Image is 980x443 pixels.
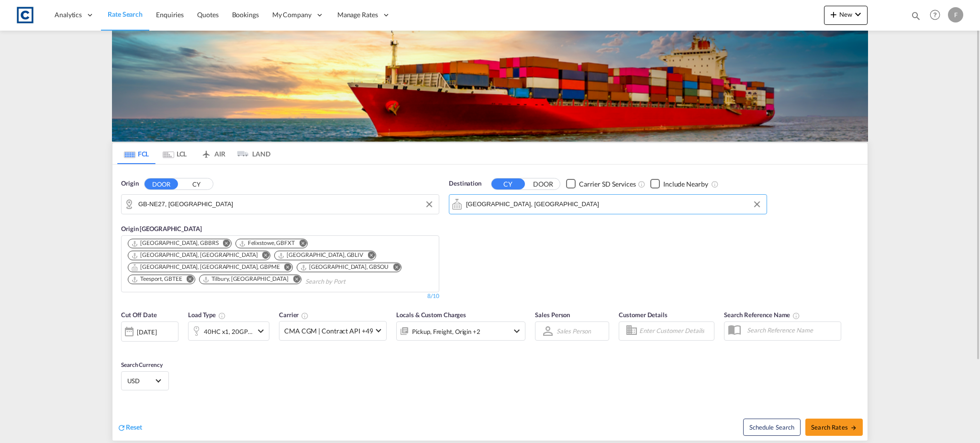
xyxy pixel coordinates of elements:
[121,321,178,342] div: [DATE]
[131,251,259,259] div: Press delete to remove this chip.
[911,11,921,21] md-icon: icon-magnify
[55,10,82,20] span: Analytics
[194,143,232,164] md-tab-item: AIR
[112,31,868,142] img: LCL+%26+FCL+BACKGROUND.png
[121,340,128,353] md-datepicker: Select
[387,263,401,273] button: Remove
[305,274,396,289] input: Chips input.
[121,225,202,233] span: Origin [GEOGRAPHIC_DATA]
[396,311,466,319] span: Locals & Custom Charges
[121,311,157,319] span: Cut Off Date
[638,180,646,188] md-icon: Unchecked: Search for CY (Container Yard) services for all selected carriers.Checked : Search for...
[811,423,857,431] span: Search Rates
[511,325,523,337] md-icon: icon-chevron-down
[126,423,142,431] span: Reset
[272,10,312,20] span: My Company
[137,328,156,336] div: [DATE]
[126,236,434,289] md-chips-wrap: Chips container. Use arrow keys to select chips.
[122,195,439,214] md-input-container: GB-NE27, North Tyneside
[156,11,184,19] span: Enquiries
[743,419,801,436] button: Note: By default Schedule search will only considerorigin ports, destination ports and cut off da...
[202,275,289,283] div: Tilbury, GBTIL
[279,311,309,319] span: Carrier
[422,197,436,211] button: Clear Input
[300,263,389,271] div: Southampton, GBSOU
[131,251,257,259] div: London Gateway Port, GBLGP
[337,10,378,20] span: Manage Rates
[131,239,219,247] div: Bristol, GBBRS
[449,195,767,214] md-input-container: Riyadh, SARUH
[556,324,592,338] md-select: Sales Person
[466,197,762,211] input: Search by Port
[449,179,481,188] span: Destination
[197,11,218,19] span: Quotes
[117,143,270,164] md-pagination-wrapper: Use the left and right arrow keys to navigate between tabs
[491,178,525,189] button: CY
[711,180,719,188] md-icon: Unchecked: Ignores neighbouring ports when fetching rates.Checked : Includes neighbouring ports w...
[131,239,221,247] div: Press delete to remove this chip.
[663,179,708,189] div: Include Nearby
[156,143,194,164] md-tab-item: LCL
[650,179,708,189] md-checkbox: Checkbox No Ink
[948,7,963,22] div: F
[117,143,156,164] md-tab-item: FCL
[121,361,163,368] span: Search Currency
[639,324,711,338] input: Enter Customer Details
[278,251,365,259] div: Press delete to remove this chip.
[619,311,667,319] span: Customer Details
[566,179,636,189] md-checkbox: Checkbox No Ink
[218,312,226,320] md-icon: icon-information-outline
[117,422,142,433] div: icon-refreshReset
[850,424,857,431] md-icon: icon-arrow-right
[232,143,270,164] md-tab-item: LAND
[828,11,864,18] span: New
[301,312,309,320] md-icon: The selected Trucker/Carrierwill be displayed in the rate results If the rates are from another f...
[927,7,943,23] span: Help
[179,178,213,189] button: CY
[121,179,138,188] span: Origin
[188,311,226,319] span: Load Type
[145,178,178,189] button: DOOR
[239,239,295,247] div: Felixstowe, GBFXT
[108,10,143,18] span: Rate Search
[202,275,290,283] div: Press delete to remove this chip.
[256,251,270,261] button: Remove
[293,239,307,249] button: Remove
[427,292,439,300] div: 8/10
[792,312,800,320] md-icon: Your search will be saved by the below given name
[535,311,570,319] span: Sales Person
[127,377,154,385] span: USD
[412,325,480,338] div: Pickup Freight Origin Origin Custom Factory Stuffing
[911,11,921,25] div: icon-magnify
[278,251,363,259] div: Liverpool, GBLIV
[131,263,280,271] div: Portsmouth, HAM, GBPME
[117,423,126,432] md-icon: icon-refresh
[131,275,182,283] div: Teesport, GBTEE
[361,251,376,261] button: Remove
[180,275,195,285] button: Remove
[14,4,36,26] img: 1fdb9190129311efbfaf67cbb4249bed.jpeg
[112,165,868,441] div: Origin DOOR CY GB-NE27, North TynesideOrigin [GEOGRAPHIC_DATA] Chips container. Use arrow keys to...
[284,326,373,336] span: CMA CGM | Contract API +49
[131,275,184,283] div: Press delete to remove this chip.
[828,9,839,20] md-icon: icon-plus 400-fg
[805,419,863,436] button: Search Ratesicon-arrow-right
[131,263,282,271] div: Press delete to remove this chip.
[824,6,868,25] button: icon-plus 400-fgNewicon-chevron-down
[579,179,636,189] div: Carrier SD Services
[188,321,269,341] div: 40HC x1 20GP x1icon-chevron-down
[742,323,841,337] input: Search Reference Name
[526,178,560,189] button: DOOR
[232,11,259,19] span: Bookings
[217,239,231,249] button: Remove
[750,197,764,211] button: Clear Input
[126,374,164,388] md-select: Select Currency: $ USDUnited States Dollar
[396,321,525,341] div: Pickup Freight Origin Origin Custom Factory Stuffingicon-chevron-down
[278,263,292,273] button: Remove
[138,197,434,211] input: Search by Door
[724,311,800,319] span: Search Reference Name
[287,275,301,285] button: Remove
[300,263,391,271] div: Press delete to remove this chip.
[204,325,253,338] div: 40HC x1 20GP x1
[200,148,212,155] md-icon: icon-airplane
